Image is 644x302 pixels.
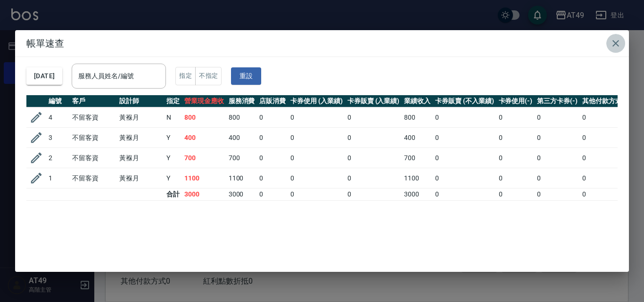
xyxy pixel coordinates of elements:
[345,168,402,188] td: 0
[433,148,496,168] td: 0
[70,128,117,148] td: 不留客資
[535,95,580,107] th: 第三方卡券(-)
[402,95,433,107] th: 業績收入
[580,148,632,168] td: 0
[70,148,117,168] td: 不留客資
[117,168,164,188] td: 黃褓月
[433,188,496,201] td: 0
[535,168,580,188] td: 0
[433,107,496,128] td: 0
[535,188,580,201] td: 0
[345,95,402,107] th: 卡券販賣 (入業績)
[117,128,164,148] td: 黃褓月
[164,107,182,128] td: N
[496,128,535,148] td: 0
[535,128,580,148] td: 0
[182,188,226,201] td: 3000
[257,168,288,188] td: 0
[535,148,580,168] td: 0
[46,148,70,168] td: 2
[580,188,632,201] td: 0
[226,168,257,188] td: 1100
[433,95,496,107] th: 卡券販賣 (不入業績)
[345,107,402,128] td: 0
[257,95,288,107] th: 店販消費
[496,107,535,128] td: 0
[288,148,345,168] td: 0
[257,188,288,201] td: 0
[164,168,182,188] td: Y
[288,128,345,148] td: 0
[117,107,164,128] td: 黃褓月
[46,107,70,128] td: 4
[182,128,226,148] td: 400
[496,148,535,168] td: 0
[496,188,535,201] td: 0
[402,128,433,148] td: 400
[70,107,117,128] td: 不留客資
[117,95,164,107] th: 設計師
[288,168,345,188] td: 0
[182,168,226,188] td: 1100
[288,188,345,201] td: 0
[402,107,433,128] td: 800
[257,107,288,128] td: 0
[46,128,70,148] td: 3
[164,95,182,107] th: 指定
[402,188,433,201] td: 3000
[402,168,433,188] td: 1100
[182,95,226,107] th: 營業現金應收
[164,148,182,168] td: Y
[433,128,496,148] td: 0
[164,128,182,148] td: Y
[580,107,632,128] td: 0
[402,148,433,168] td: 700
[496,168,535,188] td: 0
[182,107,226,128] td: 800
[257,128,288,148] td: 0
[535,107,580,128] td: 0
[226,95,257,107] th: 服務消費
[46,95,70,107] th: 編號
[46,168,70,188] td: 1
[231,67,261,85] button: 重設
[117,148,164,168] td: 黃褓月
[195,67,222,85] button: 不指定
[70,95,117,107] th: 客戶
[26,67,62,85] button: [DATE]
[226,107,257,128] td: 800
[580,95,632,107] th: 其他付款方式(-)
[226,148,257,168] td: 700
[288,107,345,128] td: 0
[345,128,402,148] td: 0
[70,168,117,188] td: 不留客資
[226,188,257,201] td: 3000
[580,128,632,148] td: 0
[182,148,226,168] td: 700
[496,95,535,107] th: 卡券使用(-)
[257,148,288,168] td: 0
[580,168,632,188] td: 0
[433,168,496,188] td: 0
[175,67,196,85] button: 指定
[226,128,257,148] td: 400
[288,95,345,107] th: 卡券使用 (入業績)
[15,30,629,57] h2: 帳單速查
[345,188,402,201] td: 0
[164,188,182,201] td: 合計
[345,148,402,168] td: 0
